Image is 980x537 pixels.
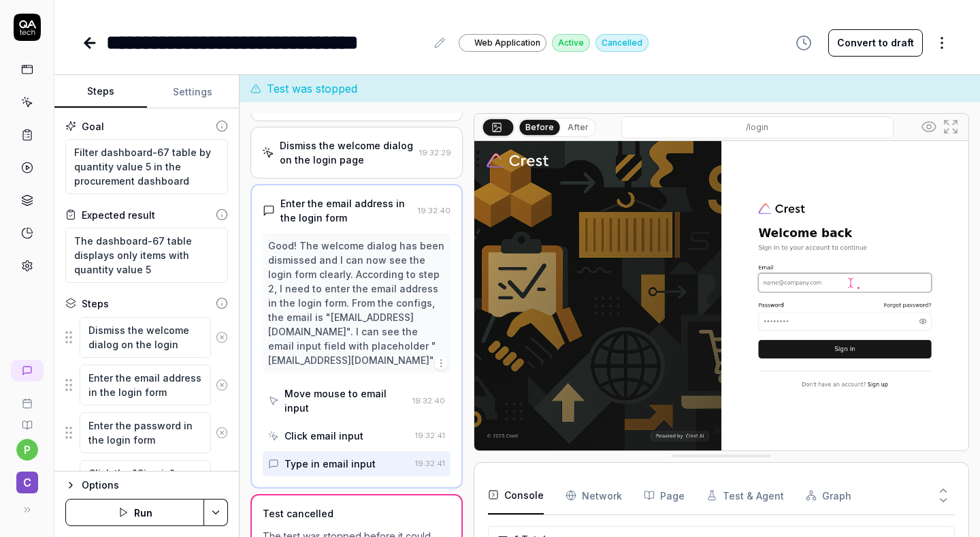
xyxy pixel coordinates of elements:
[918,116,940,138] button: Show all interative elements
[566,476,622,515] button: Network
[474,141,968,450] img: Screenshot
[706,476,784,515] button: Test & Agent
[280,196,412,225] div: Enter the email address in the login form
[488,476,544,515] button: Console
[415,431,445,440] time: 19:32:41
[5,387,48,409] a: Book a call with us
[284,429,363,443] div: Click email input
[552,34,590,52] div: Active
[65,412,228,454] div: Suggestions
[267,80,357,97] span: Test was stopped
[82,296,109,311] div: Steps
[65,364,228,406] div: Suggestions
[940,116,962,138] button: Open in full screen
[147,76,240,108] button: Settings
[211,371,233,399] button: Remove step
[65,477,228,493] button: Options
[787,29,820,57] button: View version history
[54,76,147,108] button: Steps
[16,439,38,461] button: p
[644,476,685,515] button: Page
[459,33,546,52] a: Web Application
[268,239,445,367] div: Good! The welcome dialog has been dismissed and I can now see the login form clearly. According t...
[211,324,233,351] button: Remove step
[412,396,445,405] time: 19:32:40
[16,472,38,493] span: C
[284,457,376,471] div: Type in email input
[5,409,48,431] a: Documentation
[806,476,851,515] button: Graph
[519,119,559,134] button: Before
[263,506,333,521] div: Test cancelled
[280,138,414,167] div: Dismiss the welcome dialog on the login page
[82,119,104,134] div: Goal
[419,148,451,157] time: 19:32:29
[263,423,451,448] button: Click email input19:32:41
[82,208,155,222] div: Expected result
[5,461,48,496] button: C
[418,206,451,215] time: 19:32:40
[284,386,407,415] div: Move mouse to email input
[65,499,204,526] button: Run
[263,451,451,476] button: Type in email input19:32:41
[415,459,445,468] time: 19:32:41
[11,360,44,382] a: New conversation
[65,459,228,516] div: Suggestions
[211,419,233,446] button: Remove step
[595,34,649,52] div: Cancelled
[562,120,594,135] button: After
[828,29,923,57] button: Convert to draft
[65,316,228,358] div: Suggestions
[474,37,540,49] span: Web Application
[82,477,228,493] div: Options
[263,381,451,420] button: Move mouse to email input19:32:40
